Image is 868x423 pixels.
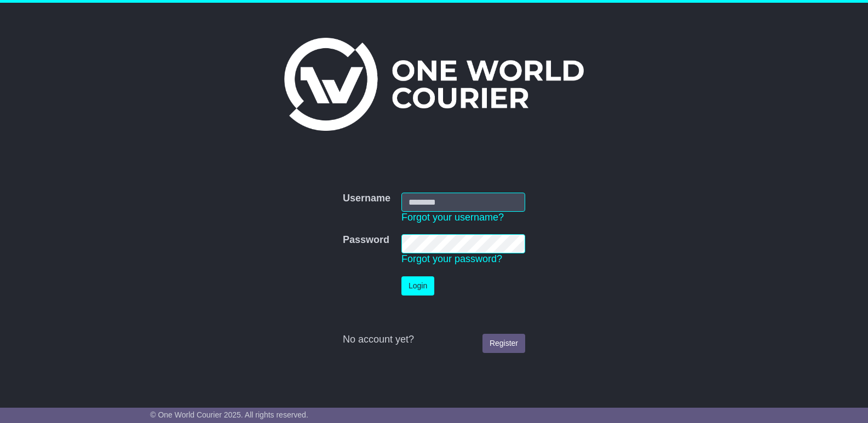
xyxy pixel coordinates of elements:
[343,234,389,246] label: Password
[401,212,504,223] a: Forgot your username?
[482,334,525,353] a: Register
[284,38,583,131] img: One World
[150,410,308,419] span: © One World Courier 2025. All rights reserved.
[343,334,525,346] div: No account yet?
[343,193,390,205] label: Username
[401,276,434,295] button: Login
[401,253,502,264] a: Forgot your password?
